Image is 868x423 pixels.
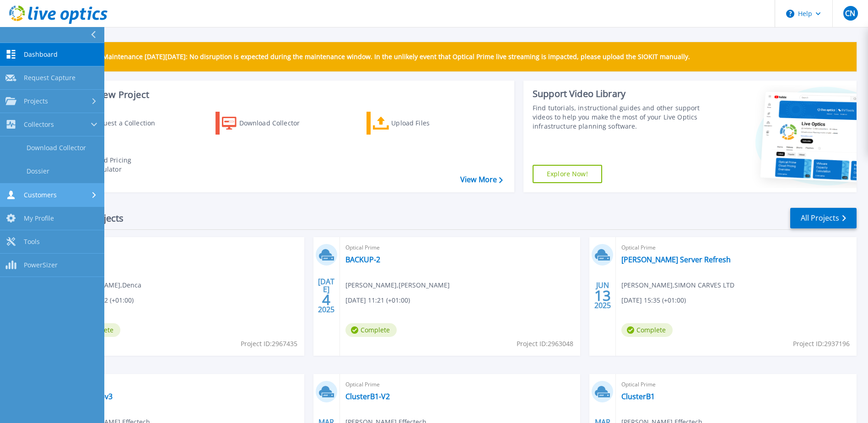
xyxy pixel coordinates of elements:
[621,295,686,305] span: [DATE] 15:35 (+01:00)
[69,380,299,390] span: Optical Prime
[322,296,330,304] span: 4
[24,214,54,222] span: My Profile
[241,339,297,349] span: Project ID: 2967435
[345,380,575,390] span: Optical Prime
[65,112,167,135] a: Request a Collection
[790,208,857,228] a: All Projects
[24,261,58,269] span: PowerSizer
[460,175,503,184] a: View More
[90,156,163,174] div: Cloud Pricing Calculator
[367,112,469,135] a: Upload Files
[621,280,734,290] span: [PERSON_NAME] , SIMON CARVES LTD
[845,10,855,17] span: CN
[533,88,702,100] div: Support Video Library
[24,120,54,129] span: Collectors
[24,238,40,246] span: Tools
[621,392,655,401] a: ClusterB1
[533,103,702,131] div: Find tutorials, instructional guides and other support videos to help you make the most of your L...
[91,114,164,132] div: Request a Collection
[621,380,851,390] span: Optical Prime
[345,243,575,253] span: Optical Prime
[345,295,410,305] span: [DATE] 11:21 (+01:00)
[621,243,851,253] span: Optical Prime
[345,255,380,264] a: BACKUP-2
[594,279,611,312] div: JUN 2025
[793,339,850,349] span: Project ID: 2937196
[216,112,318,135] a: Download Collector
[65,153,167,176] a: Cloud Pricing Calculator
[621,255,731,264] a: [PERSON_NAME] Server Refresh
[621,323,673,337] span: Complete
[594,292,611,299] span: 13
[24,74,75,82] span: Request Capture
[69,243,299,253] span: Optical Prime
[345,323,397,337] span: Complete
[24,50,58,59] span: Dashboard
[391,114,464,132] div: Upload Files
[69,280,141,290] span: [PERSON_NAME] , Denca
[533,165,602,183] a: Explore Now!
[68,53,690,60] p: Scheduled Maintenance [DATE][DATE]: No disruption is expected during the maintenance window. In t...
[517,339,573,349] span: Project ID: 2963048
[318,279,335,312] div: [DATE] 2025
[239,114,313,132] div: Download Collector
[345,392,390,401] a: ClusterB1-V2
[24,191,57,199] span: Customers
[345,280,450,290] span: [PERSON_NAME] , [PERSON_NAME]
[24,97,48,105] span: Projects
[65,90,502,100] h3: Start a New Project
